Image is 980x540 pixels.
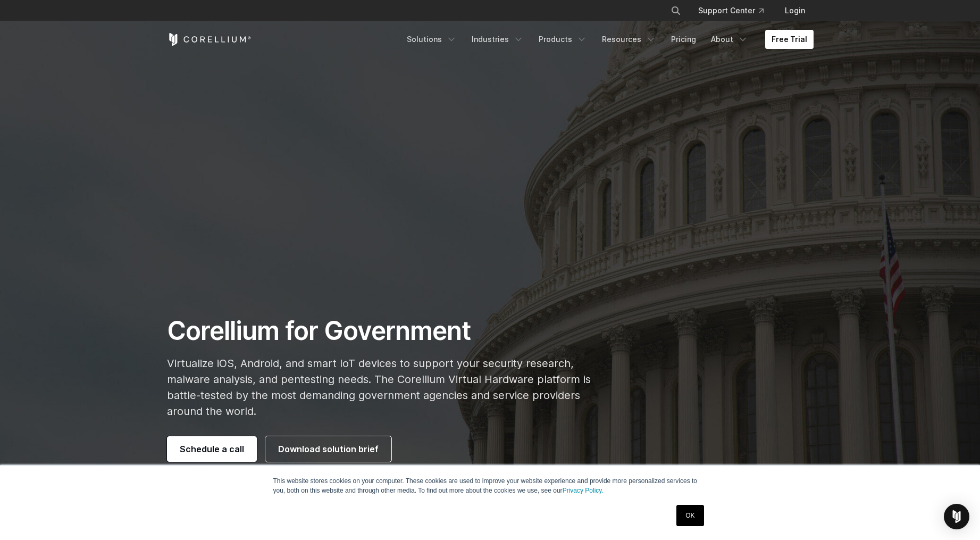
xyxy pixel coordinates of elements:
div: Navigation Menu [658,1,814,20]
a: Industries [465,30,530,49]
button: Search [666,1,685,20]
a: Solutions [400,30,463,49]
span: Schedule a call [180,443,244,455]
a: Resources [596,30,663,49]
a: Free Trial [765,30,814,49]
a: Products [532,30,593,49]
p: This website stores cookies on your computer. These cookies are used to improve your website expe... [273,476,707,495]
a: Download solution brief [265,436,391,462]
a: Login [776,1,814,20]
span: Download solution brief [278,443,379,455]
a: Support Center [690,1,772,20]
p: Virtualize iOS, Android, and smart IoT devices to support your security research, malware analysi... [167,355,591,419]
a: Corellium Home [167,33,252,46]
div: Open Intercom Messenger [944,504,969,529]
div: Navigation Menu [400,30,814,49]
h1: Corellium for Government [167,315,591,347]
a: Pricing [665,30,702,49]
a: Schedule a call [167,436,257,462]
a: Privacy Policy. [563,487,604,494]
a: OK [676,505,703,526]
a: About [705,30,755,49]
